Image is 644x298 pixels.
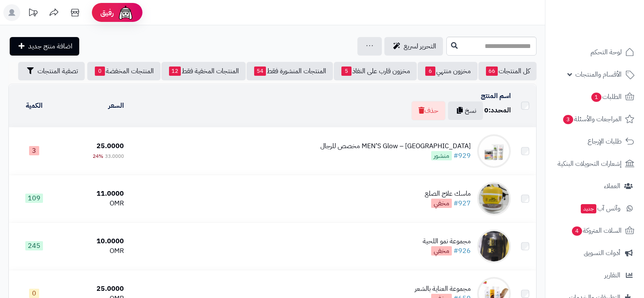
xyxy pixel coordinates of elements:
button: تصفية المنتجات [18,62,85,80]
a: #927 [453,198,471,208]
span: منشور [431,151,452,160]
a: تحديثات المنصة [22,4,43,23]
a: السعر [108,101,124,111]
span: 24% [93,152,103,160]
span: مخفي [431,199,452,208]
span: 109 [25,194,43,203]
span: مخفي [431,246,452,255]
a: وآتس آبجديد [550,198,639,218]
span: جديد [581,204,596,213]
span: 0 [29,289,39,298]
span: لوحة التحكم [590,46,622,58]
span: 54 [254,67,266,76]
span: رفيق [100,8,114,18]
span: أدوات التسويق [584,247,620,259]
div: مجموعة العناية بالشعر [415,284,471,294]
span: 4 [572,226,582,236]
span: 3 [563,115,573,124]
span: السلات المتروكة [571,225,622,237]
span: تصفية المنتجات [38,66,78,76]
div: 11.0000 [63,189,124,199]
button: نسخ [448,101,483,120]
span: 12 [169,67,181,76]
a: العملاء [550,176,639,196]
a: طلبات الإرجاع [550,131,639,152]
a: #929 [453,151,471,161]
span: وآتس آب [580,202,620,214]
a: إشعارات التحويلات البنكية [550,154,639,174]
span: 0 [484,105,488,115]
a: التقارير [550,265,639,285]
span: المراجعات والأسئلة [562,113,622,125]
div: ماسك علاج الصلع [425,189,471,199]
div: OMR [63,199,124,208]
div: 25.0000 [63,284,124,294]
a: أدوات التسويق [550,243,639,263]
span: 0 [95,67,105,76]
div: 10.0000 [63,237,124,246]
span: 25.0000 [97,141,124,151]
a: اضافة منتج جديد [10,37,79,56]
a: المنتجات المخفية فقط12 [161,62,246,80]
div: MEN’S Glow – [GEOGRAPHIC_DATA] مخصص للرجال [320,141,471,151]
a: مخزون منتهي6 [418,62,478,80]
span: اضافة منتج جديد [28,41,72,51]
a: المراجعات والأسئلة3 [550,109,639,129]
span: الأقسام والمنتجات [575,69,622,80]
div: OMR [63,246,124,256]
a: الطلبات1 [550,87,639,107]
div: المحدد: [484,106,511,115]
img: MEN’S Glow – باكج مخصص للرجال [477,134,511,168]
a: اسم المنتج [481,91,511,101]
a: #926 [453,246,471,256]
a: المنتجات المخفضة0 [87,62,161,80]
span: التقارير [604,269,620,281]
img: مجموعة نمو اللحية [477,229,511,263]
img: ai-face.png [117,4,134,21]
img: ماسك علاج الصلع [477,182,511,216]
span: 6 [425,67,435,76]
span: إشعارات التحويلات البنكية [558,158,622,170]
span: العملاء [604,180,620,192]
a: كل المنتجات66 [478,62,537,80]
a: التحرير لسريع [384,37,443,56]
a: الكمية [26,101,43,111]
span: التحرير لسريع [404,41,436,51]
button: حذف [411,101,445,120]
a: السلات المتروكة4 [550,221,639,241]
span: 1 [591,93,601,102]
a: لوحة التحكم [550,42,639,62]
span: 245 [25,241,43,250]
a: مخزون قارب على النفاذ5 [334,62,417,80]
img: logo-2.png [587,24,636,41]
div: مجموعة نمو اللحية [423,237,471,246]
span: طلبات الإرجاع [588,136,622,147]
span: 5 [341,67,352,76]
span: 33.0000 [105,152,124,160]
span: 66 [486,67,498,76]
span: 3 [29,146,39,155]
a: المنتجات المنشورة فقط54 [247,62,333,80]
span: الطلبات [590,91,622,103]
